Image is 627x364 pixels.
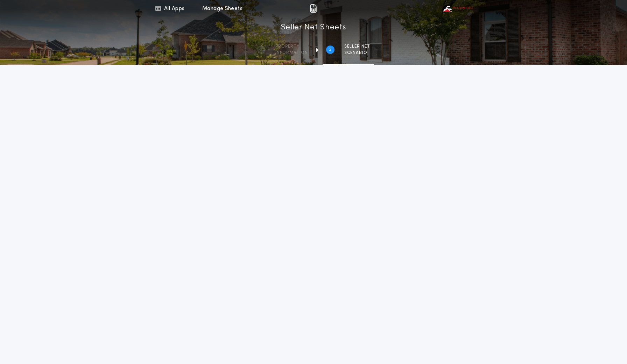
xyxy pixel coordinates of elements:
span: Property [275,44,308,49]
h1: Seller Net Sheets [281,22,346,33]
span: information [275,50,308,56]
img: vs-icon [442,5,473,12]
span: SELLER NET [344,44,370,49]
h2: 2 [329,47,331,52]
img: img [310,4,317,13]
span: SCENARIO [344,50,370,56]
